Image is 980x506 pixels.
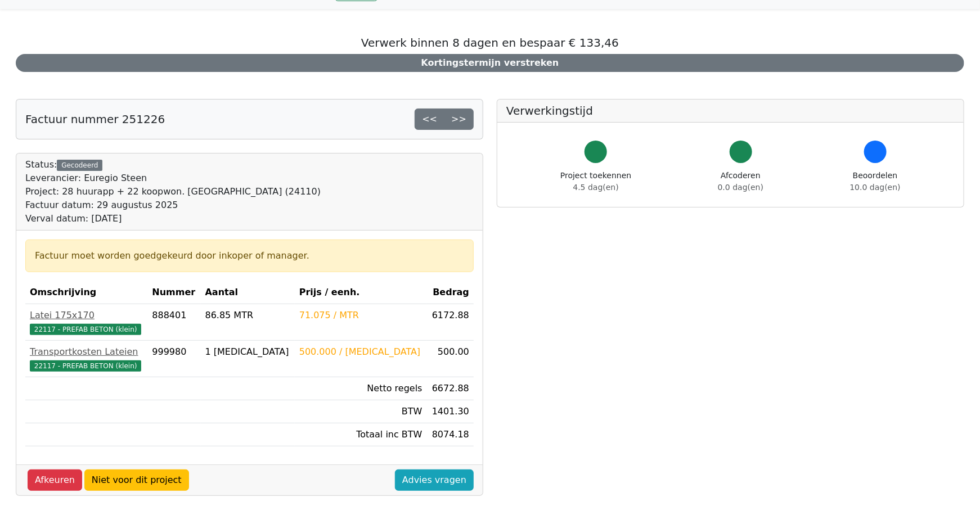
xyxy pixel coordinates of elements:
h5: Verwerk binnen 8 dagen en bespaar € 133,46 [16,36,964,49]
th: Prijs / eenh. [295,281,427,304]
div: Status: [25,158,321,225]
div: Factuur datum: 29 augustus 2025 [25,198,321,212]
div: 71.075 / MTR [299,309,422,322]
div: Latei 175x170 [30,309,143,322]
th: Omschrijving [25,281,147,304]
a: << [415,109,444,130]
td: Netto regels [295,377,427,400]
td: BTW [295,400,427,423]
h5: Factuur nummer 251226 [25,112,165,126]
td: 1401.30 [427,400,474,423]
a: >> [444,109,474,130]
a: Afkeuren [28,469,82,491]
div: Afcoderen [718,170,763,193]
div: Leverancier: Euregio Steen [25,171,321,185]
div: 500.000 / [MEDICAL_DATA] [299,345,422,359]
a: Niet voor dit project [84,469,189,491]
td: 6672.88 [427,377,474,400]
td: 888401 [147,304,200,341]
td: 8074.18 [427,423,474,446]
div: 86.85 MTR [205,309,290,322]
div: Project toekennen [560,170,631,193]
td: 999980 [147,341,200,377]
span: 0.0 dag(en) [718,183,763,192]
th: Aantal [201,281,295,304]
th: Nummer [147,281,200,304]
td: Totaal inc BTW [295,423,427,446]
div: Factuur moet worden goedgekeurd door inkoper of manager. [35,249,464,263]
td: 500.00 [427,341,474,377]
th: Bedrag [427,281,474,304]
div: Gecodeerd [57,160,102,171]
span: 10.0 dag(en) [850,183,901,192]
div: Beoordelen [850,170,901,193]
div: Kortingstermijn verstreken [16,54,964,72]
h5: Verwerkingstijd [506,104,955,118]
div: 1 [MEDICAL_DATA] [205,345,290,359]
span: 22117 - PREFAB BETON (klein) [30,324,141,335]
a: Transportkosten Lateien22117 - PREFAB BETON (klein) [30,345,143,372]
div: Project: 28 huurapp + 22 koopwon. [GEOGRAPHIC_DATA] (24110) [25,185,321,198]
td: 6172.88 [427,304,474,341]
span: 4.5 dag(en) [573,183,619,192]
div: Verval datum: [DATE] [25,212,321,225]
span: 22117 - PREFAB BETON (klein) [30,360,141,372]
a: Advies vragen [395,469,474,491]
a: Latei 175x17022117 - PREFAB BETON (klein) [30,309,143,336]
div: Transportkosten Lateien [30,345,143,359]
